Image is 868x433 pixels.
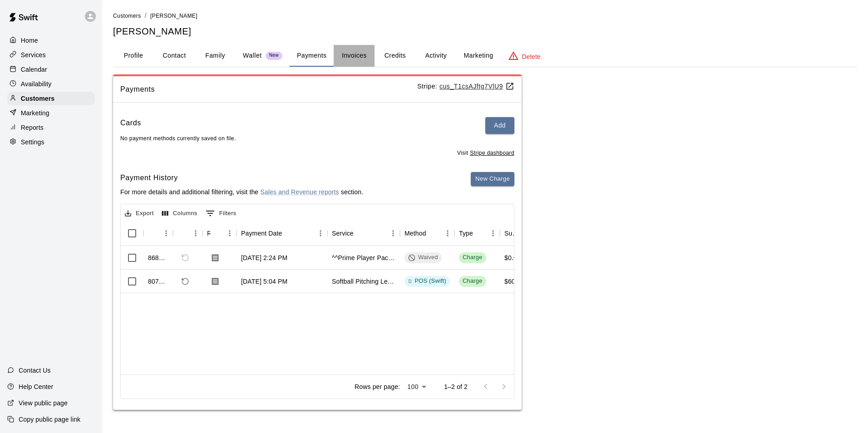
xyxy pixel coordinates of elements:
a: Home [7,34,95,47]
button: Family [195,45,236,67]
button: Marketing [456,45,500,67]
div: Service [332,221,354,246]
div: ^^Prime Player Package^^ [332,253,395,262]
div: Receipt [202,221,237,246]
button: Sort [282,227,295,240]
button: Download Receipt [207,250,223,266]
a: Availability [7,77,95,91]
div: Payment Date [241,221,282,246]
div: 807427 [148,277,168,286]
div: Type [454,221,500,246]
span: No payment methods currently saved on file. [120,135,236,142]
p: Wallet [243,51,262,60]
div: Sep 9, 2025, 5:04 PM [241,277,287,286]
div: Refund [173,221,202,246]
p: Help Center [19,382,53,391]
a: Sales and Revenue reports [260,188,339,196]
div: basic tabs example [113,45,857,67]
div: POS (Swift) [408,277,446,285]
p: Availability [21,79,52,89]
button: Sort [426,227,439,240]
button: Menu [314,226,327,240]
p: View public page [19,399,68,408]
button: Download Receipt [207,273,223,290]
button: Activity [415,45,456,67]
button: Menu [189,226,202,240]
a: Calendar [7,63,95,76]
p: For more details and additional filtering, visit the section. [120,187,363,197]
p: Customers [21,94,54,103]
a: Marketing [7,106,95,120]
div: Charge [463,253,483,262]
h6: Cards [120,117,141,134]
div: Oct 11, 2025, 2:24 PM [241,253,287,262]
p: Delete [522,52,541,61]
a: Services [7,48,95,62]
button: Menu [486,226,500,240]
a: Settings [7,135,95,149]
button: Sort [148,227,161,240]
div: Receipt [207,221,210,246]
div: Method [404,221,426,246]
button: Sort [354,227,366,240]
h5: [PERSON_NAME] [113,25,857,38]
button: Export [123,207,156,221]
p: Copy public page link [19,415,80,424]
span: New [266,53,282,59]
button: Menu [441,226,454,240]
button: New Charge [471,172,514,186]
button: Sort [210,227,223,240]
span: Payments [120,84,417,95]
button: Add [485,117,514,134]
button: Menu [159,226,173,240]
p: Marketing [21,108,49,118]
a: cus_T1csAJftg7VlU9 [439,83,514,90]
div: Service [327,221,400,246]
span: Customers [113,13,141,19]
button: Sort [178,227,190,240]
a: Stripe dashboard [470,150,514,156]
span: Visit [457,149,514,158]
a: Customers [113,12,141,19]
div: Method [400,221,454,246]
p: Services [21,50,46,59]
a: Customers [7,92,95,105]
div: Id [143,221,173,246]
div: Type [459,221,473,246]
button: Payments [290,45,334,67]
div: 868209 [148,253,168,262]
div: Charge [463,277,483,285]
button: Credits [375,45,415,67]
div: Softball Pitching Lesson [332,277,395,286]
span: Refund payment [178,274,193,289]
p: Stripe: [417,82,514,91]
nav: breadcrumb [113,11,857,21]
button: Profile [113,45,154,67]
div: $60.00 [504,277,524,286]
p: Rows per page: [355,382,400,391]
h6: Payment History [120,172,363,184]
p: Settings [21,138,44,147]
a: Reports [7,121,95,134]
div: 100 [404,380,429,394]
p: Calendar [21,65,47,74]
button: Sort [473,227,486,240]
div: $0.00 [504,253,521,262]
p: Home [21,36,38,45]
span: Refund payment [178,250,193,266]
button: Menu [223,226,237,240]
button: Show filters [203,206,239,221]
button: Select columns [160,207,200,221]
li: / [145,11,147,20]
button: Invoices [334,45,375,67]
div: Subtotal [504,221,519,246]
